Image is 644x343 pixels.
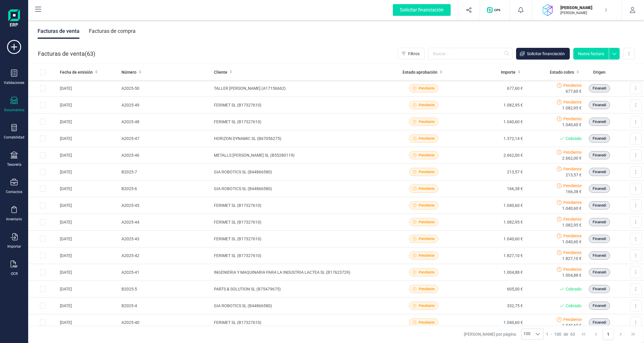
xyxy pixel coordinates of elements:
[419,119,435,124] span: Pendiente
[563,317,582,322] span: Pendiente
[563,116,582,122] span: Pendiente
[58,281,119,298] td: [DATE]
[457,147,525,164] td: 2.662,00 €
[593,136,606,141] span: Finanedi
[628,329,639,340] button: Last Page
[58,214,119,231] td: [DATE]
[212,180,390,197] td: GIA ROBOTICS SL (B44866580)
[40,202,46,208] div: Row Selected 062287f6-f64f-48e8-941a-3d0bf935b97e
[8,9,20,28] img: Logo Finanedi
[593,286,606,292] span: Finanedi
[58,147,119,164] td: [DATE]
[419,186,435,191] span: Pendiente
[566,189,582,195] span: 166,38 €
[428,48,513,60] input: Buscar...
[58,298,119,314] td: [DATE]
[419,169,435,175] span: Pendiente
[527,51,565,57] span: Solicitar financiación
[40,303,46,309] div: Row Selected 40644282-de34-4498-b10e-6719399c3ee6
[212,197,390,214] td: FERIMET SL (B17327610)
[212,264,390,281] td: INGENIERIA Y MAQUINARIA PARA LA INDUSTRIA LACTEA SL (B17623729)
[563,166,582,172] span: Pendiente
[590,329,601,340] button: Previous Page
[563,266,582,272] span: Pendiente
[563,82,582,88] span: Pendiente
[398,48,425,60] button: Filtros
[570,331,575,337] span: 63
[38,48,95,60] div: Facturas de venta ( )
[4,80,24,85] div: Validaciones
[403,69,437,75] span: Estado aprobación
[562,205,582,211] span: 1.040,60 €
[562,272,582,278] span: 1.004,88 €
[58,231,119,247] td: [DATE]
[212,231,390,247] td: FERIMET SL (B17327610)
[573,48,609,60] button: Nueva factura
[119,180,212,197] td: B2025-6
[593,102,606,108] span: Finanedi
[457,180,525,197] td: 166,38 €
[40,320,46,325] div: Row Selected f85fdf74-302a-4f5d-8cb2-f6286b2286e5
[212,80,390,97] td: TALLER [PERSON_NAME] (A17156662)
[419,203,435,208] span: Pendiente
[119,114,212,130] td: A2025-48
[119,247,212,264] td: A2025-42
[6,190,22,194] div: Contactos
[40,236,46,242] div: Row Selected 66a70b31-d03c-4f15-a7e8-903ba0d6fa23
[58,197,119,214] td: [DATE]
[546,331,575,337] div: -
[212,147,390,164] td: METALLS [PERSON_NAME] SL (B55280119)
[562,239,582,245] span: 1.040,60 €
[457,80,525,97] td: 677,60 €
[457,214,525,231] td: 1.082,95 €
[419,320,435,325] span: Pendiente
[212,314,390,331] td: FERIMET SL (B17327610)
[119,164,212,180] td: B2025-7
[119,314,212,331] td: A2025-40
[386,1,458,19] button: Solicitar financiación
[593,219,606,225] span: Finanedi
[11,271,18,276] div: OCR
[563,233,582,239] span: Pendiente
[593,86,606,91] span: Finanedi
[593,186,606,191] span: Finanedi
[457,247,525,264] td: 1.827,10 €
[566,172,582,178] span: 213,57 €
[58,180,119,197] td: [DATE]
[457,164,525,180] td: 213,57 €
[457,314,525,331] td: 1.040,60 €
[419,136,435,141] span: Pendiente
[212,281,390,298] td: PARTS & SOLUTION SL (B75479675)
[40,253,46,258] div: Row Selected 12fdd6b4-4cdd-45ae-a425-086c7d11c03e
[603,329,614,340] button: Page 1
[212,214,390,231] td: FERIMET SL (B17327610)
[419,286,435,292] span: Pendiente
[419,153,435,158] span: Pendiente
[119,214,212,231] td: A2025-44
[58,264,119,281] td: [DATE]
[562,256,582,261] span: 1.827,10 €
[6,217,22,222] div: Inventario
[593,69,606,75] span: Origen
[60,69,93,75] span: Fecha de emisión
[593,303,606,308] span: Finanedi
[593,270,606,275] span: Finanedi
[593,169,606,175] span: Finanedi
[484,1,506,19] button: Logo de OPS
[419,219,435,225] span: Pendiente
[40,219,46,225] div: Row Selected af8fd592-81fc-4902-901e-9d5374c57315
[563,99,582,105] span: Pendiente
[214,69,227,75] span: Cliente
[119,130,212,147] td: A2025-47
[40,169,46,175] div: Row Selected e079cae1-428f-4a6c-b7ca-14273dc9b9f1
[562,322,582,328] span: 1.040,60 €
[419,270,435,275] span: Pendiente
[40,269,46,275] div: Row Selected 3a77c301-1581-4af6-88b0-f19c6bfe1f7d
[212,114,390,130] td: FERIMET SL (B17327610)
[119,231,212,247] td: A2025-43
[457,264,525,281] td: 1.004,88 €
[457,281,525,298] td: 605,00 €
[487,7,503,13] img: Logo de OPS
[87,50,93,58] span: 63
[578,329,589,340] button: First Page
